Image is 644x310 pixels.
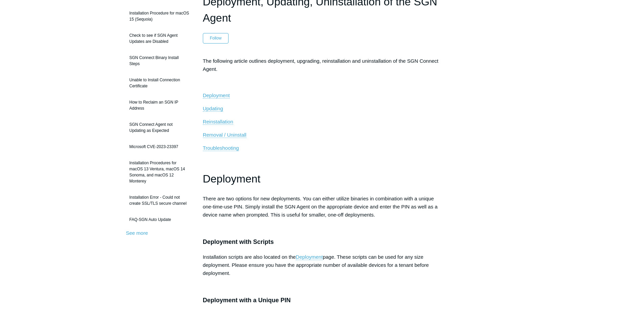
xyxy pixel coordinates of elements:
a: SGN Connect Binary Install Steps [126,51,193,70]
a: Reinstallation [203,119,233,125]
span: Troubleshooting [203,145,239,151]
a: Microsoft CVE-2023-23397 [126,140,193,153]
a: Installation Procedure for macOS 15 (Sequoia) [126,7,193,26]
span: Reinstallation [203,119,233,124]
span: Deployment with a Unique PIN [203,297,291,304]
a: Unable to Install Connection Certificate [126,74,193,92]
a: SGN Connect Agent not Updating as Expected [126,118,193,137]
a: How to Reclaim an SGN IP Address [126,96,193,115]
span: Deployment with Scripts [203,238,274,245]
span: The following article outlines deployment, upgrading, reinstallation and uninstallation of the SG... [203,58,438,72]
span: Installation scripts are also located on the [203,254,296,260]
a: Check to see if SGN Agent Updates are Disabled [126,29,193,48]
span: There are two options for new deployments. You can either utilize binaries in combination with a ... [203,196,438,218]
a: See more [126,230,148,236]
a: Deployment [296,254,323,260]
a: Removal / Uninstall [203,132,246,138]
a: Updating [203,106,223,112]
a: Deployment [203,92,230,98]
button: Follow Article [203,33,229,43]
span: Deployment [203,173,261,185]
span: Deployment [203,92,230,98]
span: Removal / Uninstall [203,132,246,138]
a: Troubleshooting [203,145,239,151]
span: page. These scripts can be used for any size deployment. Please ensure you have the appropriate n... [203,254,429,276]
a: FAQ-SGN Auto Update [126,213,193,226]
a: Installation Procedures for macOS 13 Ventura, macOS 14 Sonoma, and macOS 12 Monterey [126,157,193,188]
a: Installation Error - Could not create SSL/TLS secure channel [126,191,193,210]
